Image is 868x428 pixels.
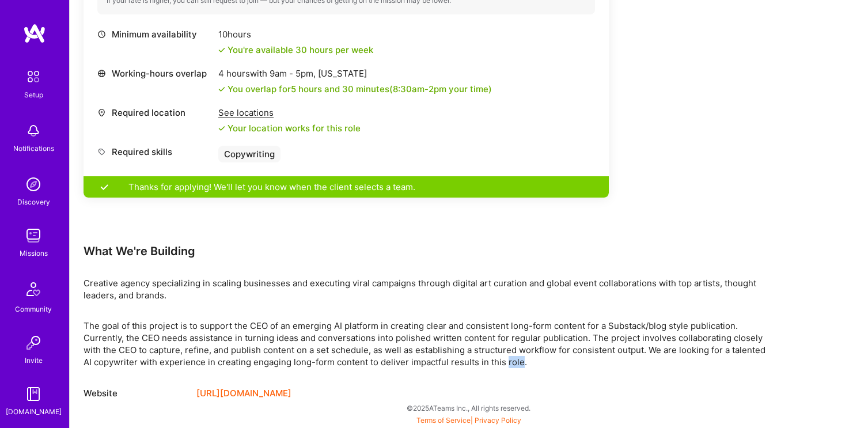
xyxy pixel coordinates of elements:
[84,277,775,301] div: Creative agency specializing in scaling businesses and executing viral campaigns through digital ...
[22,173,45,196] img: discovery
[22,119,45,142] img: bell
[267,68,318,79] span: 9am - 5pm ,
[97,147,106,156] i: icon Tag
[218,28,373,40] div: 10 hours
[97,30,106,39] i: icon Clock
[218,107,361,119] div: See locations
[97,146,213,158] div: Required skills
[84,244,775,259] div: What We're Building
[218,122,361,134] div: Your location works for this role
[22,382,45,406] img: guide book
[15,303,52,315] div: Community
[218,86,225,93] i: icon Check
[416,416,521,425] span: |
[22,224,45,247] img: teamwork
[24,89,43,101] div: Setup
[21,65,46,89] img: setup
[218,47,225,54] i: icon Check
[97,107,213,119] div: Required location
[84,387,187,400] div: Website
[393,84,446,94] span: 8:30am - 2pm
[17,196,50,208] div: Discovery
[23,23,46,44] img: logo
[196,387,291,400] a: [URL][DOMAIN_NAME]
[13,142,54,154] div: Notifications
[6,406,62,418] div: [DOMAIN_NAME]
[218,125,225,132] i: icon Check
[20,275,47,303] img: Community
[218,67,492,79] div: 4 hours with [US_STATE]
[218,146,281,162] div: Copywriting
[218,44,373,56] div: You're available 30 hours per week
[84,176,609,198] div: Thanks for applying! We'll let you know when the client selects a team.
[475,416,521,425] a: Privacy Policy
[416,416,471,425] a: Terms of Service
[22,331,45,354] img: Invite
[84,320,775,368] div: The goal of this project is to support the CEO of an emerging AI platform in creating clear and c...
[25,354,43,366] div: Invite
[69,393,868,422] div: © 2025 ATeams Inc., All rights reserved.
[97,108,106,117] i: icon Location
[97,28,213,40] div: Minimum availability
[228,83,492,95] div: You overlap for 5 hours and 30 minutes ( your time)
[97,67,213,79] div: Working-hours overlap
[20,247,48,259] div: Missions
[97,69,106,78] i: icon World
